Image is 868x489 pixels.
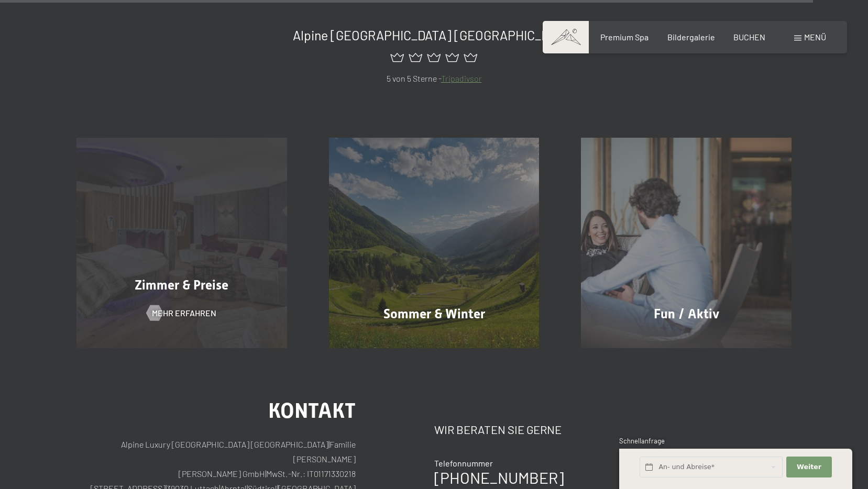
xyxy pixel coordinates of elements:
a: Wellnesshotel Südtirol SCHWARZENSTEIN - Wellnessurlaub in den Alpen, Wandern und Wellness Sommer ... [308,138,561,348]
a: BUCHEN [733,32,765,42]
span: Schnellanfrage [619,437,665,445]
span: Fun / Aktiv [654,306,719,321]
span: Weiter [797,462,821,472]
button: Weiter [786,457,831,478]
p: 5 von 5 Sterne - [76,72,792,85]
a: Bildergalerie [667,32,715,42]
span: Sommer & Winter [383,306,485,321]
span: Menü [804,32,826,42]
span: Mehr erfahren [152,307,216,319]
span: Telefonnummer [434,458,493,468]
span: Alpine [GEOGRAPHIC_DATA] [GEOGRAPHIC_DATA] [293,27,575,43]
a: Tripadivsor [441,73,482,83]
span: Wir beraten Sie gerne [434,423,562,436]
a: Premium Spa [600,32,649,42]
span: Kontakt [268,398,356,423]
span: | [265,469,266,479]
a: [PHONE_NUMBER] [434,468,564,487]
span: | [328,439,329,449]
a: Wellnesshotel Südtirol SCHWARZENSTEIN - Wellnessurlaub in den Alpen, Wandern und Wellness Zimmer ... [56,138,308,348]
span: Zimmer & Preise [135,277,228,293]
a: Wellnesshotel Südtirol SCHWARZENSTEIN - Wellnessurlaub in den Alpen, Wandern und Wellness Fun / A... [560,138,812,348]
